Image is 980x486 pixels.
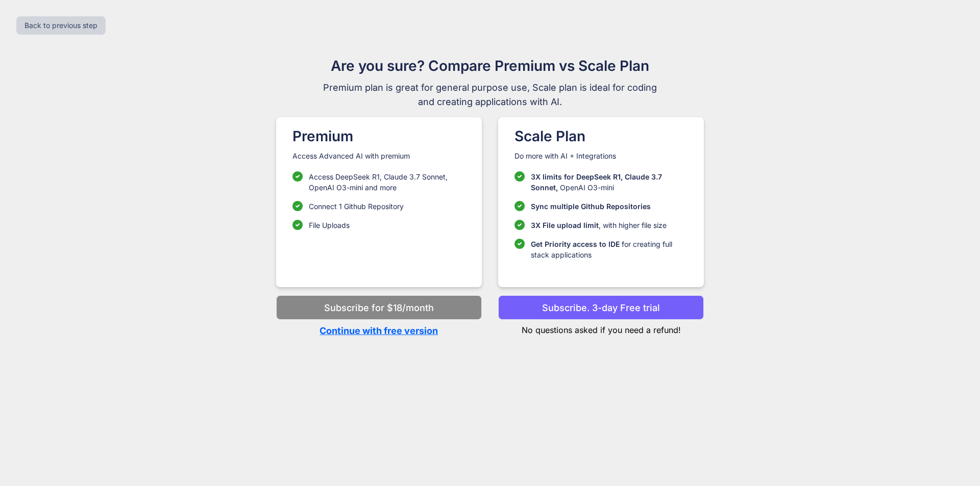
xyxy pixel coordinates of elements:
[514,125,688,147] h1: Scale Plan
[531,171,688,193] p: OpenAI O3-mini
[514,171,525,182] img: checklist
[292,125,465,147] h1: Premium
[498,295,704,320] button: Subscribe. 3-day Free trial
[531,240,620,248] span: Get Priority access to IDE
[514,239,525,249] img: checklist
[531,239,688,260] p: for creating full stack applications
[531,172,662,192] span: 3X limits for DeepSeek R1, Claude 3.7 Sonnet,
[318,81,661,109] span: Premium plan is great for general purpose use, Scale plan is ideal for coding and creating applic...
[318,55,661,76] h1: Are you sure? Compare Premium vs Scale Plan
[292,201,303,211] img: checklist
[292,171,303,182] img: checklist
[16,16,106,35] button: Back to previous step
[498,320,704,336] p: No questions asked if you need a refund!
[531,201,651,212] p: Sync multiple Github Repositories
[514,201,525,211] img: checklist
[324,301,434,315] p: Subscribe for $18/month
[276,324,482,338] p: Continue with free version
[309,201,404,212] p: Connect 1 Github Repository
[531,221,599,229] span: 3X File upload limit
[514,220,525,230] img: checklist
[542,301,660,315] p: Subscribe. 3-day Free trial
[309,220,350,231] p: File Uploads
[514,151,688,161] p: Do more with AI + Integrations
[309,171,465,193] p: Access DeepSeek R1, Claude 3.7 Sonnet, OpenAI O3-mini and more
[276,295,482,320] button: Subscribe for $18/month
[292,151,465,161] p: Access Advanced AI with premium
[292,220,303,230] img: checklist
[531,220,667,231] p: , with higher file size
